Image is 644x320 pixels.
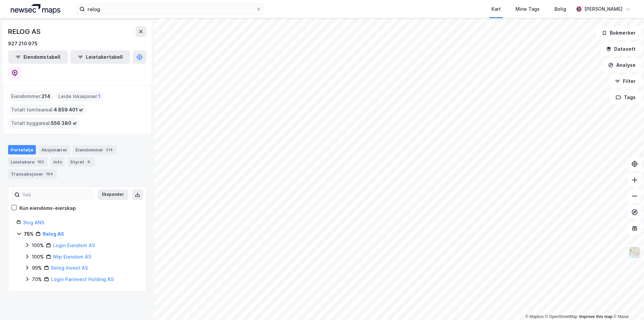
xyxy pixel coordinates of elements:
[105,146,114,153] div: 214
[516,5,540,13] div: Mine Tags
[53,254,91,260] a: Nhp Eiendom AS
[8,118,80,129] div: Totalt byggareal :
[554,5,566,13] div: Bolig
[8,169,57,179] div: Transaksjoner
[596,26,641,40] button: Bokmerker
[32,275,42,283] div: 70%
[628,246,641,259] img: Z
[67,157,95,167] div: Styret
[8,91,53,102] div: Eiendommer :
[11,4,60,14] img: logo.a4113a55bc3d86da70a041830d287a7e.svg
[43,231,64,237] a: Relog AS
[70,50,130,64] button: Leietakertabell
[85,4,256,14] input: Søk på adresse, matrikkel, gårdeiere, leietakere eller personer
[45,171,54,177] div: 194
[32,264,42,272] div: 99%
[602,58,641,72] button: Analyse
[54,106,84,114] span: 4 859 401 ㎡
[32,253,44,261] div: 100%
[51,276,114,282] a: Login Parinvest Holding AS
[73,145,117,154] div: Eiendommer
[20,190,93,200] input: Søk
[609,75,641,88] button: Filter
[36,158,45,165] div: 163
[8,145,36,154] div: Portefølje
[600,42,641,56] button: Datasett
[32,241,44,249] div: 100%
[51,157,65,167] div: Info
[545,314,578,319] a: OpenStreetMap
[56,91,103,102] div: Leide lokasjoner :
[51,119,77,127] span: 556 380 ㎡
[98,92,101,100] span: 1
[86,158,92,165] div: 6
[53,242,95,248] a: Login Eiendom AS
[8,50,68,64] button: Eiendomstabell
[525,314,544,319] a: Mapbox
[8,40,38,48] div: 927 210 975
[24,230,34,238] div: 75%
[491,5,501,13] div: Kart
[51,265,88,271] a: Relog Invest AS
[584,5,623,13] div: [PERSON_NAME]
[98,189,128,200] button: Ekspander
[19,204,76,212] div: Kun eiendoms-eierskap
[579,314,612,319] a: Improve this map
[39,145,70,154] div: Aksjonærer
[8,104,86,115] div: Totalt tomteareal :
[610,288,644,320] iframe: Chat Widget
[610,91,641,104] button: Tags
[42,92,50,100] span: 214
[23,220,44,225] a: 3log ANS
[8,157,48,167] div: Leietakere
[8,26,42,37] div: RELOG AS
